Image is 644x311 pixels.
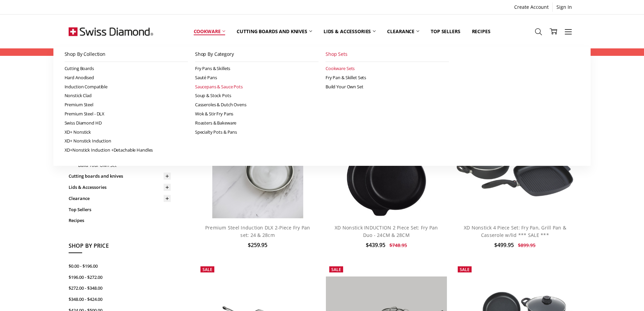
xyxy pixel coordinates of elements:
[69,215,171,226] a: Recipes
[553,2,576,12] a: Sign In
[202,267,212,272] span: Sale
[231,16,318,46] a: Cutting boards and knives
[69,294,171,305] a: $348.00 - $424.00
[494,241,514,249] span: $499.95
[460,267,470,272] span: Sale
[381,16,425,46] a: Clearance
[318,16,381,46] a: Lids & Accessories
[69,15,153,48] img: Free Shipping On Every Order
[518,242,535,248] span: $899.95
[335,224,438,238] a: XD Nonstick INDUCTION 2 Piece Set: Fry Pan Duo - 24CM & 28CM
[466,16,496,46] a: Recipes
[510,2,552,12] a: Create Account
[331,267,341,272] span: Sale
[69,261,171,272] a: $0.00 - $196.00
[425,16,466,46] a: Top Sellers
[389,242,407,248] span: $748.95
[464,224,566,238] a: XD Nonstick 4 Piece Set: Fry Pan, Grill Pan & Casserole w/lid *** SALE ***
[69,193,171,204] a: Clearance
[366,241,385,249] span: $439.95
[205,224,310,238] a: Premium Steel Induction DLX 2-Piece Fry Pan set: 24 & 28cm
[69,242,171,253] h5: Shop By Price
[188,16,231,46] a: Cookware
[69,283,171,294] a: $272.00 - $348.00
[69,272,171,283] a: $196.00 - $272.00
[69,204,171,215] a: Top Sellers
[69,182,171,193] a: Lids & Accessories
[69,171,171,182] a: Cutting boards and knives
[248,241,267,249] span: $259.95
